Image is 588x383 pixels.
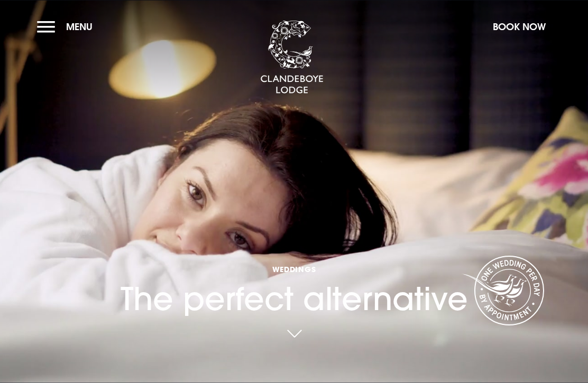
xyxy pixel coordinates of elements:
span: Menu [66,21,93,33]
img: Clandeboye Lodge [260,21,324,95]
span: Weddings [121,264,468,274]
button: Menu [37,15,98,38]
button: Book Now [488,15,551,38]
h1: The perfect alternative [121,217,468,317]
